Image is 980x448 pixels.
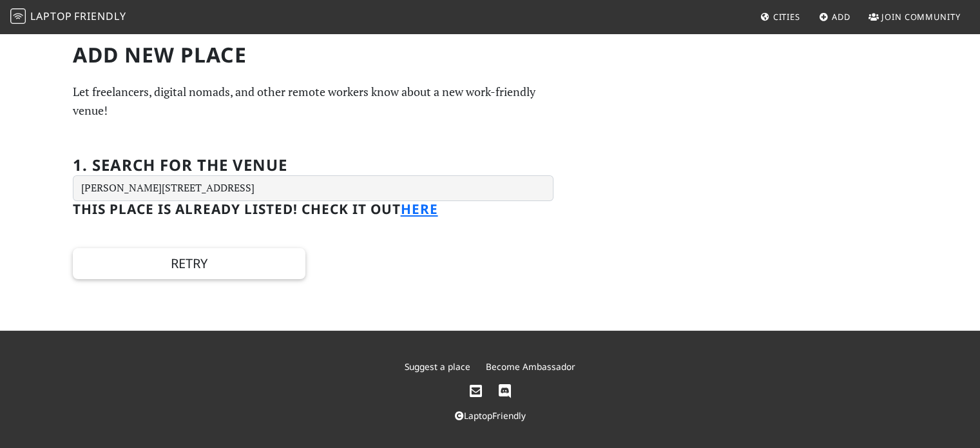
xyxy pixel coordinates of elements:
[455,409,526,422] a: LaptopFriendly
[73,175,553,201] input: Enter a location
[73,83,553,120] p: Let freelancers, digital nomads, and other remote workers know about a new work-friendly venue!
[73,141,112,252] label: If you are a human, ignore this field
[73,248,305,279] button: Retry
[405,360,470,373] a: Suggest a place
[10,6,126,28] a: LaptopFriendly LaptopFriendly
[863,5,966,28] a: Join Community
[773,11,800,23] span: Cities
[814,5,856,28] a: Add
[73,156,287,175] h2: 1. Search for the venue
[832,11,850,23] span: Add
[73,43,553,67] h1: Add new Place
[401,200,438,218] a: here
[10,8,26,24] img: LaptopFriendly
[755,5,805,28] a: Cities
[486,360,575,373] a: Become Ambassador
[30,9,72,23] span: Laptop
[74,9,126,23] span: Friendly
[73,201,553,217] h3: This place is already listed! Check it out
[881,11,961,23] span: Join Community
